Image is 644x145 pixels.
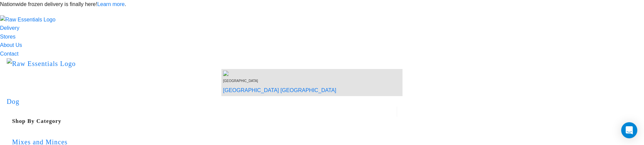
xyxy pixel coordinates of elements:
div: Open Intercom Messenger [621,122,637,138]
img: Raw Essentials Logo [7,58,76,69]
img: van-moving.png [223,71,230,76]
a: Dog [7,98,19,105]
a: Learn more [97,1,125,7]
a: [GEOGRAPHIC_DATA] [280,87,336,93]
h5: Shop By Category [12,117,397,126]
span: [GEOGRAPHIC_DATA] [223,79,258,83]
a: [GEOGRAPHIC_DATA] [223,87,279,93]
